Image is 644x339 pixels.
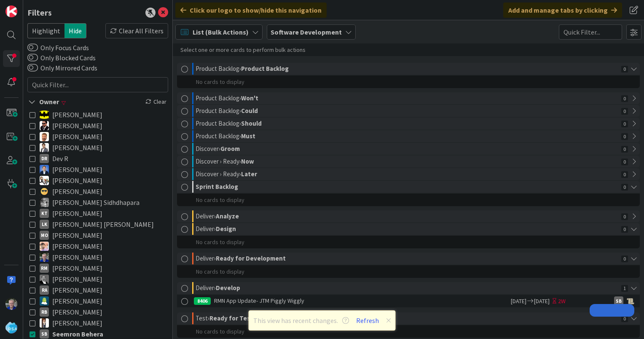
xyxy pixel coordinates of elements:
[271,28,342,36] b: Software Development
[30,142,166,153] button: BR [PERSON_NAME]
[27,64,38,72] button: Only Mirrored Cards
[40,132,49,141] img: AS
[30,131,166,142] button: AS [PERSON_NAME]
[209,314,262,322] b: Ready for Testing
[216,284,240,292] b: Develop
[30,164,166,175] button: DP [PERSON_NAME]
[40,165,49,174] img: DP
[216,254,286,262] b: Ready for Development
[30,208,166,219] button: KT [PERSON_NAME]
[52,120,102,131] span: [PERSON_NAME]
[621,184,628,191] span: 0
[196,130,619,142] div: Product Backlog ›
[40,329,49,339] div: SB
[194,297,211,305] div: 8406
[253,315,349,326] span: This view has recent changes.
[52,131,102,142] span: [PERSON_NAME]
[30,241,166,252] button: RS [PERSON_NAME]
[52,153,68,164] span: Dev R
[220,145,240,153] b: Groom
[27,97,60,107] div: Owner
[180,43,306,56] div: Select one or more cards to perform bulk actions
[241,65,289,73] b: Product Backlog
[534,297,551,306] span: [DATE]
[64,23,86,38] span: Hide
[27,43,38,52] button: Only Focus Cards
[177,295,640,307] a: 8406RMN App Update- JTM Piggly Wiggly[DATE][DATE]2WSB
[196,63,619,75] div: Product Backlog ›
[52,252,102,263] span: [PERSON_NAME]
[30,296,166,307] button: RD [PERSON_NAME]
[621,256,628,262] span: 0
[621,226,628,233] span: 0
[177,265,640,278] div: No cards to display
[621,159,628,165] span: 0
[30,230,166,241] button: MO [PERSON_NAME]
[27,6,52,19] div: Filters
[40,121,49,130] img: AC
[27,43,89,53] label: Only Focus Cards
[40,285,49,295] div: RA
[216,225,236,233] b: Design
[30,153,166,164] button: DR Dev R
[27,77,168,92] input: Quick Filter...
[144,97,168,107] div: Clear
[196,118,619,129] div: Product Backlog ›
[27,53,96,63] label: Only Blocked Cards
[40,110,49,119] img: AC
[40,264,49,273] div: RM
[40,242,49,251] img: RS
[177,194,640,206] div: No cards to display
[241,170,257,178] b: Later
[40,231,49,240] div: MO
[40,187,49,196] img: JK
[40,318,49,328] img: SK
[621,133,628,140] span: 0
[177,75,640,88] div: No cards to display
[52,175,102,186] span: [PERSON_NAME]
[52,263,102,274] span: [PERSON_NAME]
[40,274,49,284] img: RA
[177,236,640,248] div: No cards to display
[52,296,102,307] span: [PERSON_NAME]
[30,263,166,274] button: RM [PERSON_NAME]
[5,298,17,310] img: RT
[621,285,628,292] span: 1
[30,197,166,208] button: KS [PERSON_NAME] Sidhdhapara
[30,317,166,328] button: SK [PERSON_NAME]
[27,54,38,62] button: Only Blocked Cards
[40,307,49,317] div: RB
[503,3,622,18] div: Add and manage tabs by clicking
[621,95,628,102] span: 0
[52,241,102,252] span: [PERSON_NAME]
[558,297,566,306] div: 2W
[30,109,166,120] button: AC [PERSON_NAME]
[241,157,254,165] b: Now
[241,132,255,140] b: Must
[52,307,102,317] span: [PERSON_NAME]
[40,143,49,152] img: BR
[196,223,619,235] div: Deliver ›
[510,297,526,306] span: [DATE]
[27,63,97,73] label: Only Mirrored Cards
[105,23,168,38] div: Clear All Filters
[5,5,17,17] img: Visit kanbanzone.com
[52,197,140,208] span: [PERSON_NAME] Sidhdhapara
[40,198,49,207] img: KS
[30,186,166,197] button: JK [PERSON_NAME]
[30,274,166,285] button: RA [PERSON_NAME]
[559,24,622,40] input: Quick Filter...
[30,219,166,230] button: Lk [PERSON_NAME] [PERSON_NAME]
[52,208,102,219] span: [PERSON_NAME]
[216,212,239,220] b: Analyze
[52,142,102,153] span: [PERSON_NAME]
[621,171,628,178] span: 0
[196,143,619,155] div: Discover ›
[353,315,382,326] button: Refresh
[40,154,49,163] div: DR
[196,282,619,294] div: Deliver ›
[196,92,619,104] div: Product Backlog ›
[196,183,238,191] b: Sprint Backlog
[621,121,628,127] span: 0
[614,296,623,306] div: SB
